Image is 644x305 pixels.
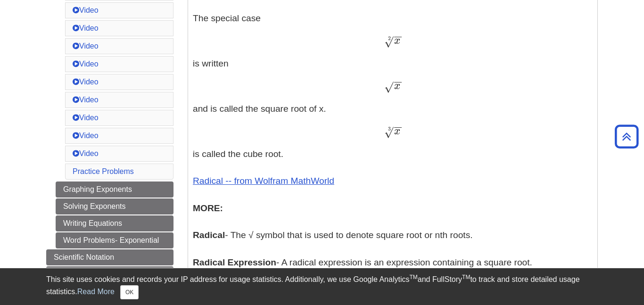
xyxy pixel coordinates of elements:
[193,230,225,240] b: Radical
[73,60,99,68] a: Video
[120,285,139,299] button: Close
[56,198,173,214] a: Solving Exponents
[409,274,417,280] sup: TM
[73,78,99,86] a: Video
[46,266,173,282] a: Averages
[394,81,400,91] span: x
[56,181,173,198] a: Graphing Exponents
[384,35,393,48] span: √
[388,125,391,132] span: 3
[384,126,393,139] span: √
[384,81,393,93] span: √
[611,130,642,143] a: Back to Top
[73,167,134,175] a: Practice Problems
[77,288,115,296] a: Read More
[73,6,99,14] a: Video
[193,257,276,267] b: Radical Expression
[73,24,99,32] a: Video
[388,35,391,41] span: 2
[73,149,99,157] a: Video
[73,132,99,140] a: Video
[73,42,99,50] a: Video
[54,253,114,261] span: Scientific Notation
[394,126,400,137] span: x
[46,249,173,265] a: Scientific Notation
[56,215,173,231] a: Writing Equations
[462,274,470,280] sup: TM
[46,274,598,299] div: This site uses cookies and records your IP address for usage statistics. Additionally, we use Goo...
[73,96,99,104] a: Video
[193,176,334,186] a: Radical -- from Wolfram MathWorld
[56,232,173,248] a: Word Problems- Exponential
[193,203,223,213] b: MORE:
[73,114,99,122] a: Video
[394,36,400,46] span: x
